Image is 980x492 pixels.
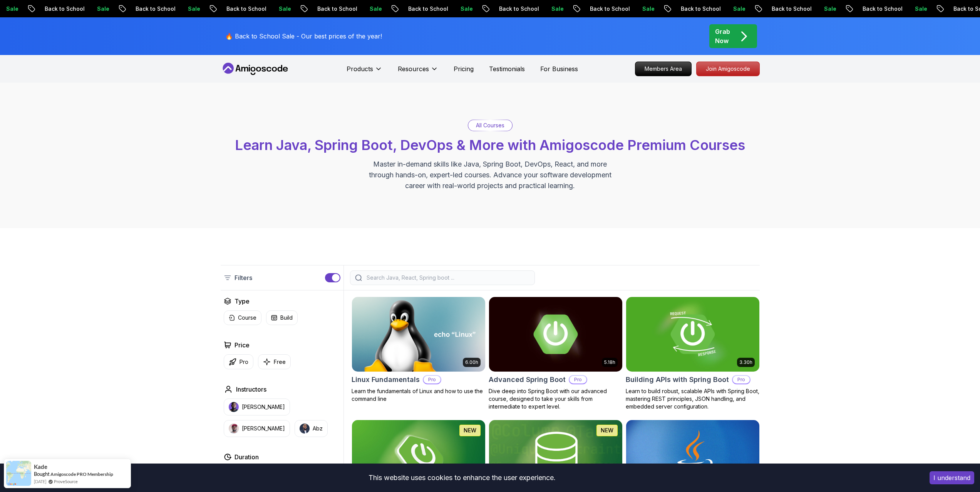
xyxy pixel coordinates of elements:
[46,5,71,13] p: Sale
[454,64,474,73] a: Pricing
[773,5,798,13] p: Sale
[224,310,261,325] button: Course
[235,452,259,462] h2: Duration
[50,471,113,477] a: Amigoscode PRO Membership
[626,387,760,410] p: Learn to build robust, scalable APIs with Spring Boot, mastering REST principles, JSON handling, ...
[812,5,864,13] p: Back to School
[240,358,248,366] p: Pro
[357,5,410,13] p: Back to School
[489,297,623,410] a: Advanced Spring Boot card5.18hAdvanced Spring BootProDive deep into Spring Boot with our advanced...
[930,471,974,484] button: Accept cookies
[465,359,478,365] p: 6.00h
[604,359,615,365] p: 5.18h
[295,420,328,437] button: instructor imgAbz
[266,310,298,325] button: Build
[570,376,586,384] p: Pro
[228,5,253,13] p: Sale
[229,424,239,434] img: instructor img
[224,420,290,437] button: instructor img[PERSON_NAME]
[235,137,745,153] span: Learn Java, Spring Boot, DevOps & More with Amigoscode Premium Courses
[476,122,504,129] p: All Courses
[464,427,476,434] p: NEW
[626,374,729,385] h2: Building APIs with Spring Boot
[54,478,78,485] a: ProveSource
[489,297,622,372] img: Advanced Spring Boot card
[398,64,438,80] button: Resources
[635,62,692,76] a: Members Area
[352,374,420,385] h2: Linux Fundamentals
[34,464,47,470] span: Kade
[489,374,566,385] h2: Advanced Spring Boot
[235,273,252,282] p: Filters
[864,5,889,13] p: Sale
[696,62,760,76] a: Join Amigoscode
[489,387,623,410] p: Dive deep into Spring Boot with our advanced course, designed to take your skills from intermedia...
[137,5,162,13] p: Sale
[229,402,239,412] img: instructor img
[489,64,525,73] a: Testimonials
[235,297,250,306] h2: Type
[682,5,707,13] p: Sale
[410,5,434,13] p: Sale
[258,354,291,369] button: Free
[352,297,485,372] img: Linux Fundamentals card
[635,62,691,76] p: Members Area
[300,424,310,434] img: instructor img
[539,5,591,13] p: Back to School
[591,5,616,13] p: Sale
[626,297,759,372] img: Building APIs with Spring Boot card
[266,5,319,13] p: Back to School
[955,5,980,13] p: Sale
[347,64,373,73] p: Products
[715,27,730,45] p: Grab Now
[352,297,486,403] a: Linux Fundamentals card6.00hLinux FundamentalsProLearn the fundamentals of Linux and how to use t...
[448,5,501,13] p: Back to School
[242,425,285,432] p: [PERSON_NAME]
[235,340,250,350] h2: Price
[34,478,46,485] span: [DATE]
[176,5,228,13] p: Back to School
[6,461,31,486] img: provesource social proof notification image
[739,359,752,365] p: 3.30h
[236,385,266,394] h2: Instructors
[601,427,613,434] p: NEW
[319,5,343,13] p: Sale
[224,354,253,369] button: Pro
[697,62,759,76] p: Join Amigoscode
[238,314,256,322] p: Course
[424,376,441,384] p: Pro
[85,5,137,13] p: Back to School
[6,469,918,486] div: This website uses cookies to enhance the user experience.
[274,358,286,366] p: Free
[242,403,285,411] p: [PERSON_NAME]
[540,64,578,73] a: For Business
[224,399,290,415] button: instructor img[PERSON_NAME]
[733,376,750,384] p: Pro
[347,64,382,80] button: Products
[398,64,429,73] p: Resources
[34,471,50,477] span: Bought
[361,159,620,191] p: Master in-demand skills like Java, Spring Boot, DevOps, React, and more through hands-on, expert-...
[626,297,760,410] a: Building APIs with Spring Boot card3.30hBuilding APIs with Spring BootProLearn to build robust, s...
[365,274,530,282] input: Search Java, React, Spring boot ...
[352,387,486,403] p: Learn the fundamentals of Linux and how to use the command line
[225,32,382,41] p: 🔥 Back to School Sale - Our best prices of the year!
[903,5,955,13] p: Back to School
[313,425,323,432] p: Abz
[280,314,293,322] p: Build
[721,5,773,13] p: Back to School
[501,5,525,13] p: Sale
[630,5,682,13] p: Back to School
